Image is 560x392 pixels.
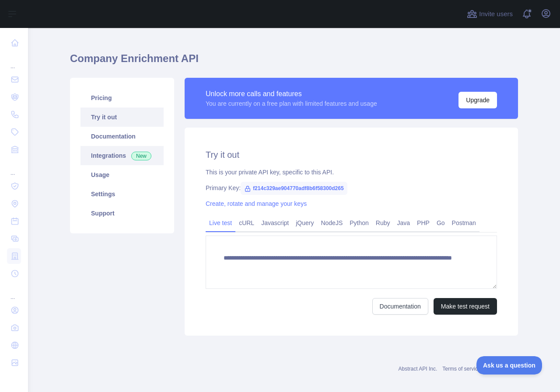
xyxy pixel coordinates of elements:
a: Documentation [80,127,164,146]
a: Abstract API Inc. [399,366,437,372]
a: Go [433,216,448,230]
a: Live test [206,216,235,230]
a: cURL [235,216,258,230]
a: Java [394,216,414,230]
span: New [131,152,151,160]
div: ... [7,52,21,70]
span: Invite users [479,9,513,19]
button: Upgrade [458,92,497,108]
a: Terms of service [442,366,480,372]
a: Javascript [258,216,292,230]
a: Try it out [80,108,164,127]
iframe: Toggle Customer Support [476,356,542,375]
a: PHP [413,216,433,230]
a: Create, rotate and manage your keys [206,200,307,207]
span: f214c329ae904770adf8b6f58300d265 [241,182,347,195]
a: jQuery [292,216,317,230]
a: Python [346,216,372,230]
button: Make test request [434,298,497,315]
div: Unlock more calls and features [206,89,377,99]
a: Usage [80,165,164,184]
a: Settings [80,184,164,204]
div: ... [7,283,21,301]
div: ... [7,159,21,177]
a: Support [80,204,164,223]
h2: Try it out [206,149,497,161]
h1: Company Enrichment API [70,52,518,73]
a: Documentation [372,298,428,315]
a: Ruby [372,216,394,230]
a: NodeJS [317,216,346,230]
div: You are currently on a free plan with limited features and usage [206,99,377,108]
a: Integrations New [80,146,164,165]
div: This is your private API key, specific to this API. [206,168,497,177]
button: Invite users [465,7,514,21]
div: Primary Key: [206,184,497,192]
a: Pricing [80,88,164,108]
a: Postman [448,216,479,230]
